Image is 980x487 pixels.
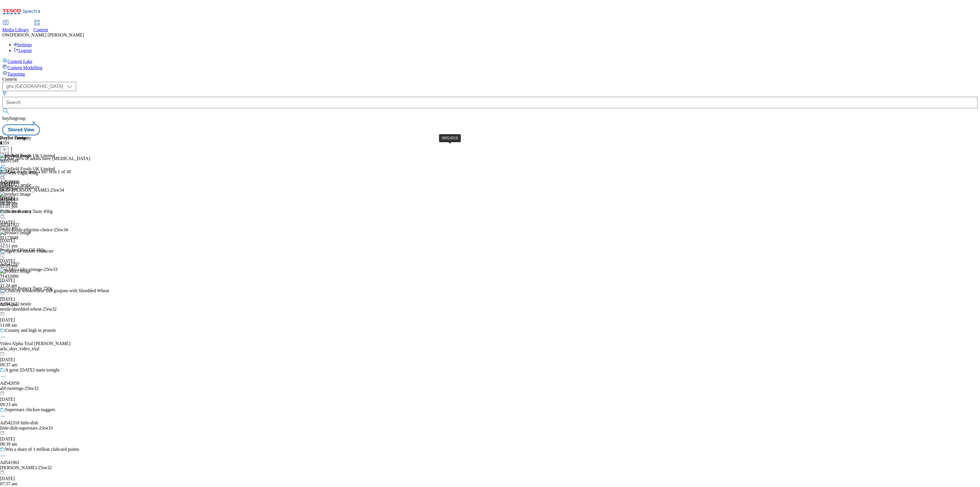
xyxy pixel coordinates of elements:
[7,65,42,70] span: Content Modelling
[7,72,25,76] span: Targeting
[5,367,59,373] div: A great [DATE] starts tonight
[34,27,48,32] span: Content
[5,166,55,172] div: Upfield Foods UK Limited
[2,20,29,32] a: Media Library
[5,407,55,412] div: Superstars chicken nuggets
[5,153,55,158] div: Upfield Foods UK Limited
[2,116,26,121] span: buylistgroup
[2,64,978,70] a: Content Modelling
[34,20,48,32] a: Content
[5,447,79,452] div: Win a share of 1 million clubcard points
[5,288,109,293] div: Crunchy wholewheat fish goujons with Shredded Wheat
[2,77,978,82] div: Content
[2,32,10,37] span: OW
[2,124,40,135] button: Stored View
[2,27,29,32] span: Media Library
[2,91,7,96] svg: Search Filters
[5,328,56,333] div: Creamy and high in protein
[7,59,32,64] span: Content Lake
[10,32,84,37] span: [PERSON_NAME] [PERSON_NAME]
[2,70,978,77] a: Targeting
[2,58,978,64] a: Content Lake
[14,42,32,47] a: Settings
[14,48,32,53] a: Logout
[2,97,978,108] input: Search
